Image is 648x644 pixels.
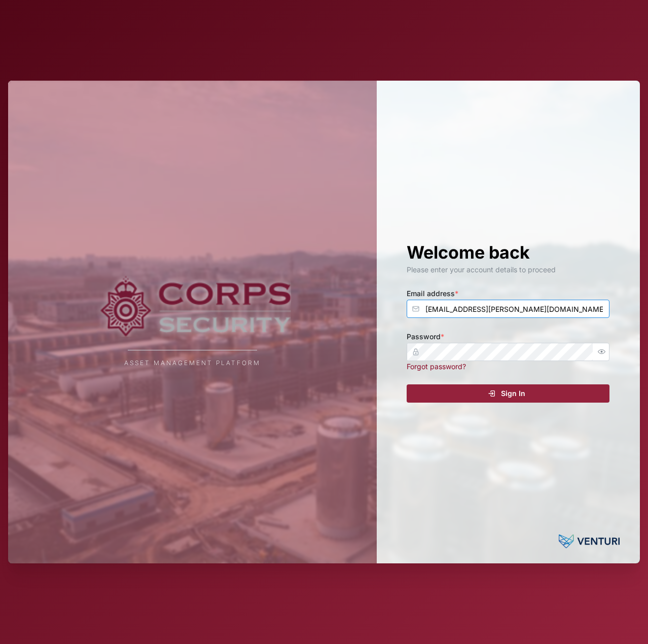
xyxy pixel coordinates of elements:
h1: Welcome back [407,241,609,264]
input: Enter your email [407,300,609,318]
span: Sign In [501,385,525,402]
label: Password [407,331,444,342]
button: Sign In [407,384,609,403]
label: Email address [407,288,458,299]
div: Please enter your account details to proceed [407,264,609,275]
a: Forgot password? [407,362,466,371]
img: Venturi [559,531,620,551]
img: Company Logo [91,276,294,337]
div: Asset Management Platform [124,359,261,368]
